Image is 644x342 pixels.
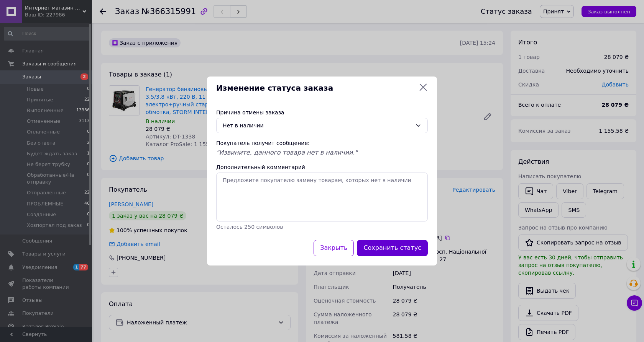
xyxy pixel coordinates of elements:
div: Причина отмены заказа [216,109,428,116]
div: Покупатель получит сообщение: [216,139,428,147]
button: Сохранить статус [357,240,428,256]
span: "Извините, данного товара нет в наличии." [216,149,358,156]
div: Нет в наличии [223,121,412,130]
span: Осталось 250 символов [216,224,283,230]
span: Изменение статуса заказа [216,83,416,94]
button: Закрыть [314,240,354,256]
label: Дополнительный комментарий [216,164,305,170]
